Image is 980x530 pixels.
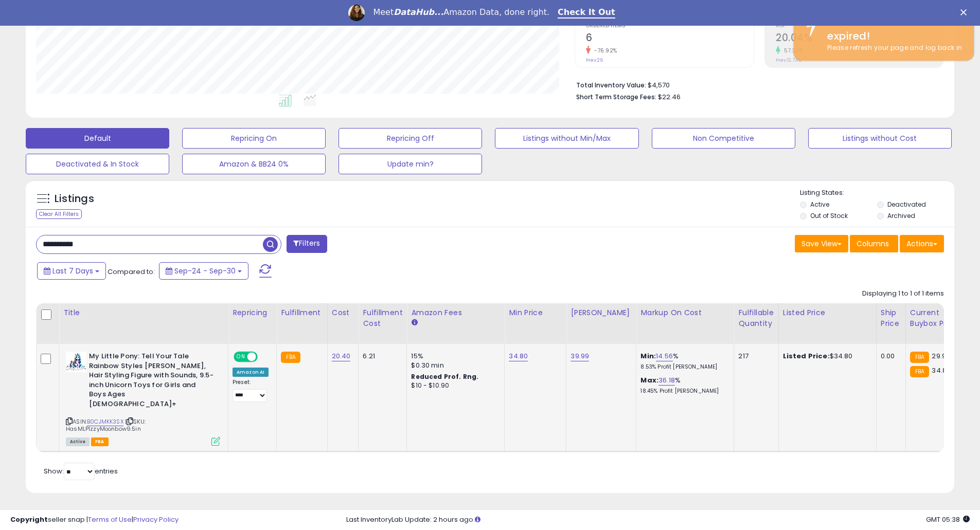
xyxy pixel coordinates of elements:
[960,9,971,15] div: Close
[373,7,549,17] div: Meet Amazon Data, done right.
[586,57,603,63] small: Prev: 26
[159,262,248,280] button: Sep-24 - Sep-30
[576,93,656,101] b: Short Term Storage Fees:
[233,307,272,318] div: Repricing
[808,128,952,149] button: Listings without Cost
[509,307,562,318] div: Min Price
[640,376,726,395] div: %
[348,5,365,21] img: Profile image for Georgie
[862,289,944,299] div: Displaying 1 to 1 of 1 items
[182,128,326,149] button: Repricing On
[810,200,829,209] label: Active
[281,307,323,318] div: Fulfillment
[910,352,929,363] small: FBA
[346,515,970,525] div: Last InventoryLab Update: 2 hours ago.
[780,47,803,54] small: 57.30%
[411,372,478,381] b: Reduced Prof. Rng.
[363,307,402,329] div: Fulfillment Cost
[52,266,93,276] span: Last 7 Days
[926,515,970,524] span: 2025-10-12 05:38 GMT
[509,351,528,361] a: 34.80
[44,466,118,476] span: Show: entries
[182,154,326,174] button: Amazon & BB24 0%
[133,515,179,524] a: Privacy Policy
[55,192,94,206] h5: Listings
[640,351,656,361] b: Min:
[932,365,947,375] span: 34.8
[287,235,327,253] button: Filters
[66,352,220,445] div: ASIN:
[174,266,236,276] span: Sep-24 - Sep-30
[776,57,801,63] small: Prev: 12.74%
[640,375,658,385] b: Max:
[338,154,482,174] button: Update min?
[800,188,954,198] p: Listing States:
[652,128,795,149] button: Non Competitive
[37,262,106,280] button: Last 7 Days
[571,307,632,318] div: [PERSON_NAME]
[738,307,774,329] div: Fulfillable Quantity
[640,352,726,371] div: %
[850,235,898,252] button: Columns
[495,128,638,149] button: Listings without Min/Max
[411,361,496,370] div: $0.30 min
[738,352,770,361] div: 217
[586,23,754,29] span: Ordered Items
[783,351,830,361] b: Listed Price:
[26,128,169,149] button: Default
[233,368,269,377] div: Amazon AI
[819,43,966,53] div: Please refresh your page and log back in
[640,363,726,371] p: 8.53% Profit [PERSON_NAME]
[394,7,443,17] i: DataHub...
[66,352,86,372] img: 41GsR82CZJL._SL40_.jpg
[411,352,496,361] div: 15%
[795,235,848,252] button: Save View
[36,209,82,219] div: Clear All Filters
[783,352,868,361] div: $34.80
[910,307,963,329] div: Current Buybox Price
[411,318,417,327] small: Amazon Fees.
[636,303,734,344] th: The percentage added to the cost of goods (COGS) that forms the calculator for Min & Max prices.
[233,379,269,402] div: Preset:
[66,437,90,446] span: All listings currently available for purchase on Amazon
[857,239,889,249] span: Columns
[576,81,646,89] b: Total Inventory Value:
[900,235,944,252] button: Actions
[656,351,673,361] a: 14.56
[10,515,48,524] strong: Copyright
[658,92,681,102] span: $22.46
[91,437,109,446] span: FBA
[658,375,675,386] a: 36.18
[887,211,915,220] label: Archived
[332,307,354,318] div: Cost
[88,515,132,524] a: Terms of Use
[10,515,179,525] div: seller snap | |
[411,307,500,318] div: Amazon Fees
[932,351,950,361] span: 29.99
[411,381,496,390] div: $10 - $10.90
[783,307,872,318] div: Listed Price
[776,23,943,29] span: ROI
[256,353,273,361] span: OFF
[910,366,929,377] small: FBA
[640,388,726,395] p: 18.45% Profit [PERSON_NAME]
[363,352,399,361] div: 6.21
[108,267,155,277] span: Compared to:
[281,352,300,363] small: FBA
[63,307,224,318] div: Title
[881,352,898,361] div: 0.00
[819,14,966,43] div: Your session has expired!
[576,78,936,90] li: $4,570
[89,352,214,411] b: My Little Pony: Tell Your Tale Rainbow Styles [PERSON_NAME], Hair Styling Figure with Sounds, 9.5...
[810,211,848,220] label: Out of Stock
[66,417,146,433] span: | SKU: HasMLPIzzyMoonbow9.5in
[26,154,169,174] button: Deactivated & In Stock
[558,7,615,19] a: Check It Out
[881,307,901,329] div: Ship Price
[591,47,617,54] small: -76.92%
[338,128,482,149] button: Repricing Off
[640,307,729,318] div: Markup on Cost
[332,351,351,361] a: 20.40
[87,417,123,426] a: B0CJMKK3SX
[235,353,247,361] span: ON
